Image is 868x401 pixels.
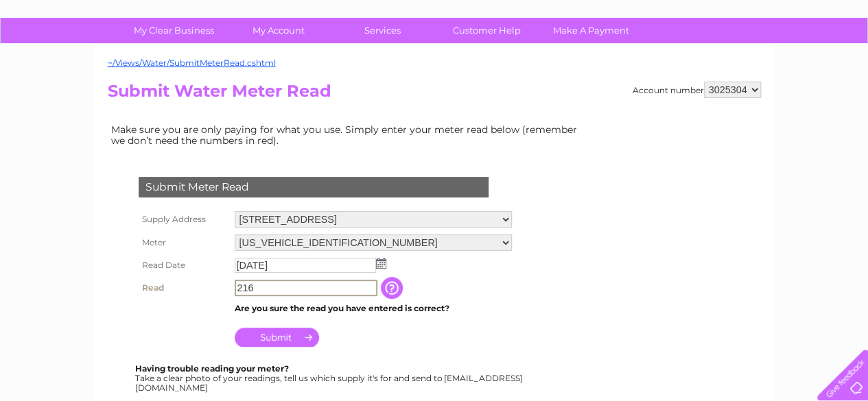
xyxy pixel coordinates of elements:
b: Having trouble reading your meter? [135,363,289,374]
td: Are you sure the read you have entered is correct? [231,300,515,317]
img: ... [376,258,386,269]
a: Services [326,18,439,43]
a: ~/Views/Water/SubmitMeterRead.cshtml [108,58,276,68]
div: Submit Meter Read [139,177,489,197]
div: Take a clear photo of your readings, tell us which supply it's for and send to [EMAIL_ADDRESS][DO... [135,364,525,392]
a: My Account [222,18,335,43]
input: Information [381,277,406,299]
a: Customer Help [430,18,543,43]
th: Supply Address [135,208,231,231]
h2: Submit Water Meter Read [108,82,761,108]
a: Telecoms [699,58,740,69]
td: Make sure you are only paying for what you use. Simply enter your meter read below (remember we d... [108,121,588,149]
img: logo.png [30,36,100,77]
input: Submit [235,328,319,347]
th: Read Date [135,254,231,276]
a: Make A Payment [535,18,648,43]
a: 0333 014 3131 [609,7,704,24]
a: Log out [823,58,855,69]
a: My Clear Business [117,18,231,43]
th: Read [135,276,231,300]
a: Blog [749,58,769,69]
th: Meter [135,231,231,254]
a: Contact [777,58,810,69]
a: Water [626,58,653,69]
div: Clear Business is a trading name of Verastar Limited (registered in [GEOGRAPHIC_DATA] No. 3667643... [110,8,759,66]
a: Energy [661,58,691,69]
div: Account number [633,82,761,98]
